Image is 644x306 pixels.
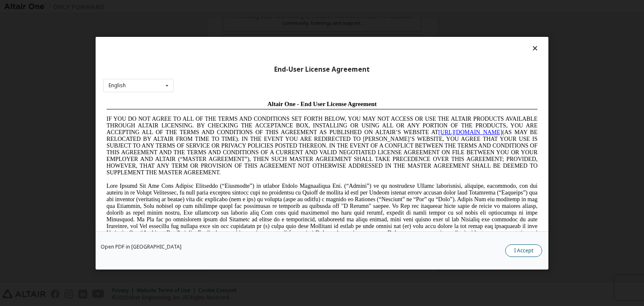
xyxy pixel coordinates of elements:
[505,244,542,257] button: I Accept
[109,83,126,88] div: English
[3,86,434,145] span: Lore Ipsumd Sit Ame Cons Adipisc Elitseddo (“Eiusmodte”) in utlabor Etdolo Magnaaliqua Eni. (“Adm...
[335,32,399,38] a: [URL][DOMAIN_NAME]
[103,65,541,73] div: End-User License Agreement
[101,244,182,249] a: Open PDF in [GEOGRAPHIC_DATA]
[164,3,274,10] span: Altair One - End User License Agreement
[3,18,434,78] span: IF YOU DO NOT AGREE TO ALL OF THE TERMS AND CONDITIONS SET FORTH BELOW, YOU MAY NOT ACCESS OR USE...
